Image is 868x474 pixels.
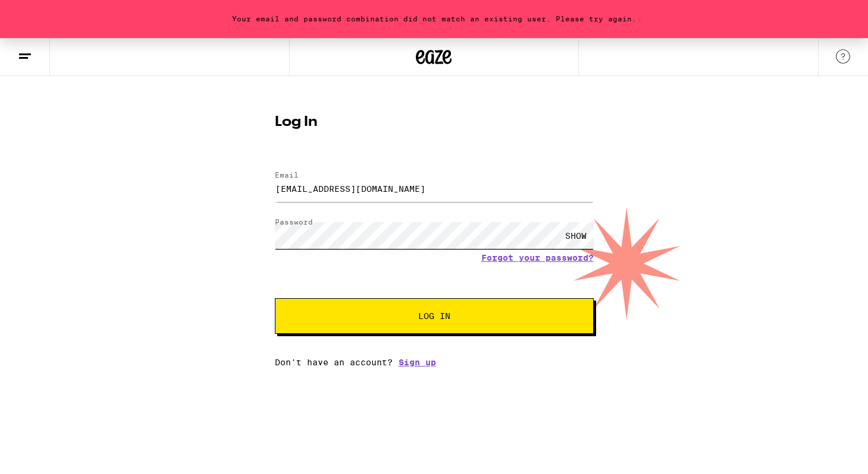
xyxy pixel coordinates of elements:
[275,175,594,202] input: Email
[418,312,450,320] span: Log In
[7,8,86,18] span: Hi. Need any help?
[275,218,313,226] label: Password
[558,222,594,249] div: SHOW
[275,115,594,129] h1: Log In
[399,358,436,367] a: Sign up
[275,298,594,334] button: Log In
[275,171,299,179] label: Email
[481,253,594,263] a: Forgot your password?
[275,358,594,367] div: Don't have an account?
